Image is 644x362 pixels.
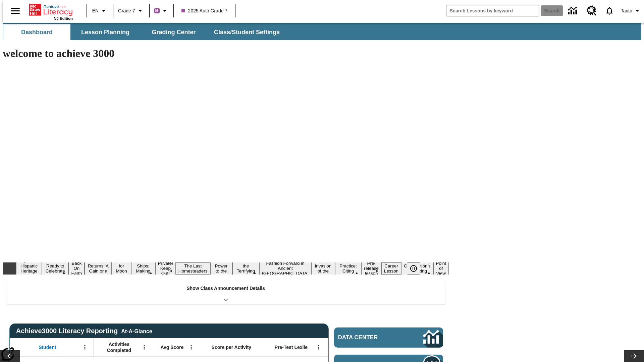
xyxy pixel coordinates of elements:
button: Slide 5 Time for Moon Rules? [112,257,131,280]
button: Open Menu [80,342,90,352]
div: Pause [407,262,427,275]
span: Activities Completed [97,341,141,353]
button: Dashboard [3,24,70,40]
button: Slide 14 Pre-release lesson [361,260,381,277]
h1: welcome to achieve 3000 [3,47,449,60]
div: Show Class Announcement Details [6,281,445,304]
p: Show Class Announcement Details [186,285,265,292]
span: Score per Activity [212,344,252,350]
button: Slide 6 Cruise Ships: Making Waves [131,257,155,280]
button: Slide 13 Mixed Practice: Citing Evidence [335,257,362,280]
button: Grade: Grade 7, Select a grade [115,5,147,17]
button: Lesson Planning [72,24,139,40]
button: Profile/Settings [618,5,644,17]
button: Slide 1 ¡Viva Hispanic Heritage Month! [16,257,42,280]
button: Lesson carousel, Next [624,350,644,362]
button: Slide 7 Private! Keep Out! [155,260,176,277]
button: Slide 17 Point of View [433,260,449,277]
span: 2025 Auto Grade 7 [181,7,228,14]
div: SubNavbar [3,24,286,40]
button: Slide 16 The Constitution's Balancing Act [401,257,433,280]
a: Resource Center, Will open in new tab [583,2,601,20]
span: NJ Edition [54,16,73,20]
button: Open Menu [314,342,324,352]
button: Slide 4 Free Returns: A Gain or a Drain? [85,257,112,280]
span: Grade 7 [118,7,135,14]
button: Slide 8 The Last Homesteaders [176,262,210,275]
span: Tauto [621,7,632,14]
button: Open side menu [5,1,25,21]
div: Home [29,2,73,20]
button: Slide 12 The Invasion of the Free CD [311,257,335,280]
a: Home [29,3,73,16]
span: Pre-Test Lexile [275,344,308,350]
button: Slide 2 Get Ready to Celebrate Juneteenth! [42,257,68,280]
button: Class/Student Settings [209,24,285,40]
a: Data Center [334,327,443,348]
button: Slide 11 Fashion Forward in Ancient Rome [259,260,311,277]
span: Achieve3000 Literacy Reporting [16,327,152,335]
button: Slide 10 Attack of the Terrifying Tomatoes [232,257,260,280]
button: Slide 9 Solar Power to the People [210,257,232,280]
button: Boost Class color is purple. Change class color [152,5,171,17]
a: Notifications [601,2,618,19]
button: Open Menu [186,342,196,352]
div: At-A-Glance [121,327,152,335]
input: search field [446,5,539,16]
button: Open Menu [139,342,149,352]
button: Slide 3 Back On Earth [68,260,85,277]
button: Pause [407,262,420,275]
a: Data Center [564,2,583,20]
button: Slide 15 Career Lesson [381,262,401,275]
span: Student [39,344,56,350]
div: SubNavbar [3,23,641,40]
button: Language: EN, Select a language [89,5,111,17]
span: EN [92,7,99,14]
button: Grading Center [140,24,207,40]
span: Avg Score [160,344,183,350]
span: Data Center [338,334,401,341]
span: B [155,6,159,15]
